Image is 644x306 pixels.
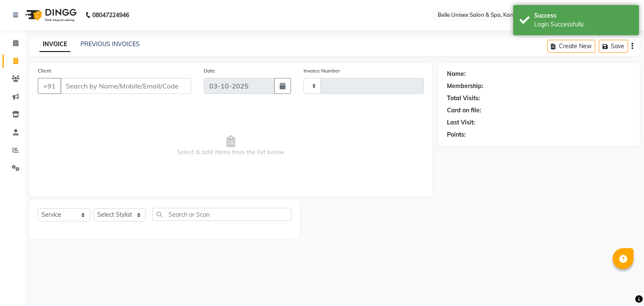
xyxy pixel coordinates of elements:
input: Search by Name/Mobile/Email/Code [60,78,191,94]
button: Save [599,40,628,53]
button: Create New [547,40,595,53]
div: Login Successfully. [534,20,633,29]
button: +91 [38,78,61,94]
div: Total Visits: [447,94,480,103]
input: Search or Scan [152,208,291,221]
a: PREVIOUS INVOICES [80,40,140,48]
label: Invoice Number [304,67,340,75]
a: INVOICE [39,37,70,52]
div: Name: [447,70,466,78]
img: logo [21,3,79,27]
div: Success [534,11,633,20]
label: Client [38,67,51,75]
div: Points: [447,130,466,139]
label: Date [204,67,215,75]
b: 08047224946 [92,3,129,27]
span: Select & add items from the list below [38,104,424,188]
div: Membership: [447,82,483,91]
div: Last Visit: [447,118,475,127]
div: Card on file: [447,106,481,115]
